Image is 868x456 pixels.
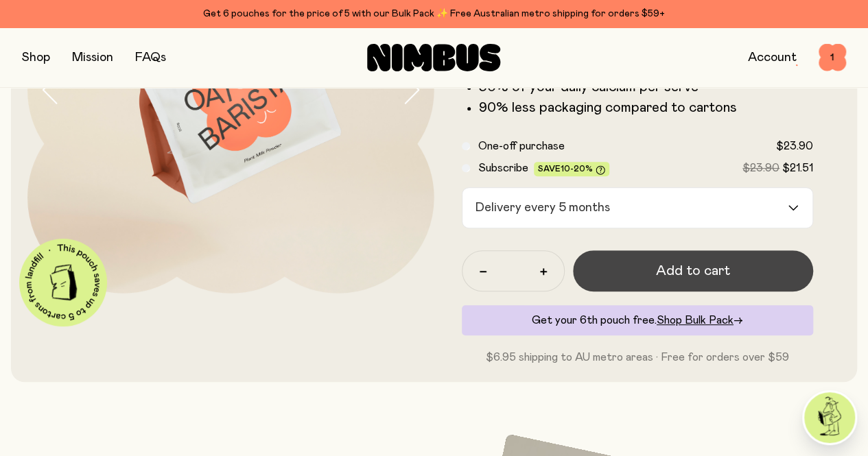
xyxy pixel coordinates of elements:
[538,165,605,175] span: Save
[478,163,528,173] span: Subscribe
[478,141,565,152] span: One-off purchase
[472,188,614,228] span: Delivery every 5 months
[742,163,779,173] span: $23.90
[72,51,113,64] a: Mission
[462,349,814,365] p: $6.95 shipping to AU metro areas · Free for orders over $59
[462,305,814,335] div: Get your 6th pouch free.
[615,188,787,228] input: Search for option
[479,99,814,116] li: 90% less packaging compared to cartons
[656,261,730,280] span: Add to cart
[561,165,593,173] span: 10-20%
[804,392,855,443] img: agent
[819,44,846,71] button: 1
[776,141,813,152] span: $23.90
[135,51,166,64] a: FAQs
[22,5,846,22] div: Get 6 pouches for the price of 5 with our Bulk Pack ✨ Free Australian metro shipping for orders $59+
[748,51,797,64] a: Account
[657,315,734,326] span: Shop Bulk Pack
[657,315,743,326] a: Shop Bulk Pack→
[782,163,813,173] span: $21.51
[462,187,814,228] div: Search for option
[573,250,814,291] button: Add to cart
